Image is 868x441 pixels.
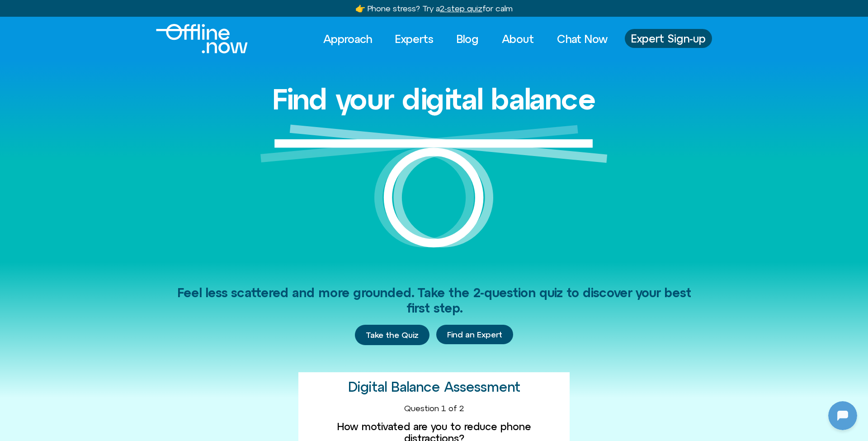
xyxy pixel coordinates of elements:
[142,4,158,19] svg: Restart Conversation Button
[156,24,232,53] div: Logo
[2,212,15,224] img: N5FCcHC.png
[631,33,706,44] span: Expert Sign-up
[440,4,482,13] u: 2-step quiz
[348,379,520,394] h2: Digital Balance Assessment
[436,325,513,345] a: Find an Expert
[315,29,380,49] a: Approach
[306,403,562,413] div: Question 1 of 2
[156,24,248,53] img: Offline.Now logo in white. Text of the words offline.now with a line going through the "O"
[549,29,616,49] a: Chat Now
[2,260,15,272] img: N5FCcHC.png
[167,66,171,77] p: 3
[366,330,419,340] span: Take the Quiz
[158,4,173,19] svg: Close Chatbot Button
[828,401,857,430] iframe: Botpress
[36,140,172,162] p: when I wake up [DATE] I dont grab my phone
[2,2,179,21] button: Expand Header Button
[27,6,139,18] h2: [DOMAIN_NAME]
[494,29,542,49] a: About
[8,5,23,19] img: N5FCcHC.png
[26,7,161,51] p: Makes sense — you chose: "as soon as waking up if I stand up to stretch instead of grabbing my ph...
[155,289,169,303] svg: Voice Input Button
[260,124,608,262] img: Graphic of a white circle with a white line balancing on top to represent balance.
[177,285,691,315] span: Feel less scattered and more grounded. Take the 2-question quiz to discover your best first step.
[315,29,616,49] nav: Menu
[26,92,161,125] p: 3 — Thanks for sharing. What would a clear sign that this worked look like for you? (a brief sign...
[26,177,161,221] p: Nice — your reminder is: "When I wake up [DATE] I don't grab my phone." Want to try it once and t...
[15,291,140,300] textarea: Message Input
[447,330,502,339] span: Find an Expert
[355,325,429,346] a: Take the Quiz
[2,116,15,128] img: N5FCcHC.png
[436,325,513,346] div: Find an Expert
[355,4,513,13] a: 👉 Phone stress? Try a2-step quizfor calm
[387,29,442,49] a: Experts
[625,29,712,48] a: Expert Sign-up
[2,42,15,54] img: N5FCcHC.png
[26,236,161,269] p: I noticed you stepped away — take your time. I’m here when you’re ready to continue.
[448,29,487,49] a: Blog
[272,83,596,115] h1: Find your digital balance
